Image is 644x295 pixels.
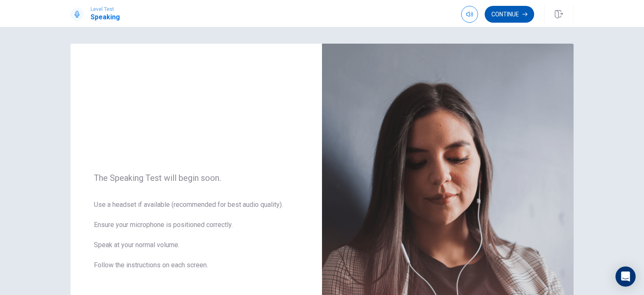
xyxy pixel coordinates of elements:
[91,6,120,12] span: Level Test
[485,6,534,23] button: Continue
[91,12,120,22] h1: Speaking
[615,266,636,287] div: Open Intercom Messenger
[94,200,299,280] span: Use a headset if available (recommended for best audio quality). Ensure your microphone is positi...
[94,173,299,183] span: The Speaking Test will begin soon.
